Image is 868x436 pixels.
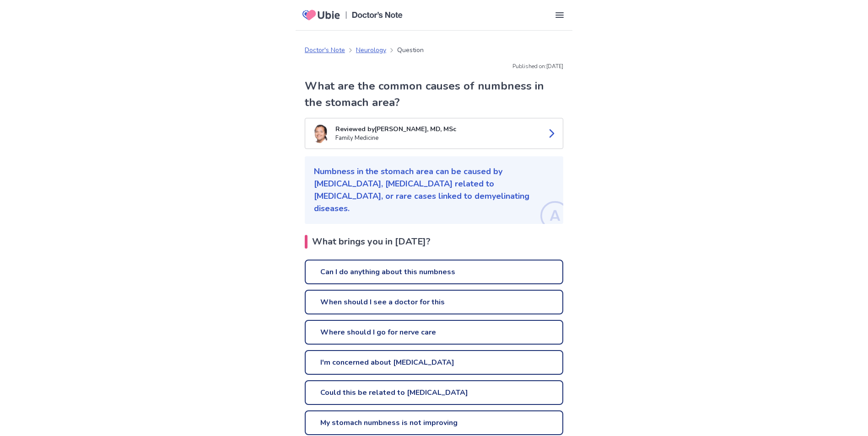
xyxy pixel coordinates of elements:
[335,134,539,143] p: Family Medicine
[352,12,403,18] img: Doctors Note Logo
[305,410,563,435] a: My stomach numbness is not improving
[305,235,563,249] h2: What brings you in [DATE]?
[305,45,424,55] nav: breadcrumb
[305,320,563,345] a: Where should I go for nerve care
[335,124,539,134] p: Reviewed by [PERSON_NAME], MD, MSc
[314,165,554,215] p: Numbness in the stomach area can be caused by [MEDICAL_DATA], [MEDICAL_DATA] related to [MEDICAL_...
[305,290,563,314] a: When should I see a doctor for this
[305,380,563,405] a: Could this be related to [MEDICAL_DATA]
[356,45,386,55] a: Neurology
[397,45,424,55] p: Question
[305,260,563,284] a: Can I do anything about this numbness
[311,124,330,143] img: Kenji Taylor
[305,350,563,375] a: I'm concerned about [MEDICAL_DATA]
[305,118,563,149] a: Kenji TaylorReviewed by[PERSON_NAME], MD, MScFamily Medicine
[305,45,345,55] a: Doctor's Note
[305,62,563,70] p: Published on: [DATE]
[305,78,563,111] h1: What are the common causes of numbness in the stomach area?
